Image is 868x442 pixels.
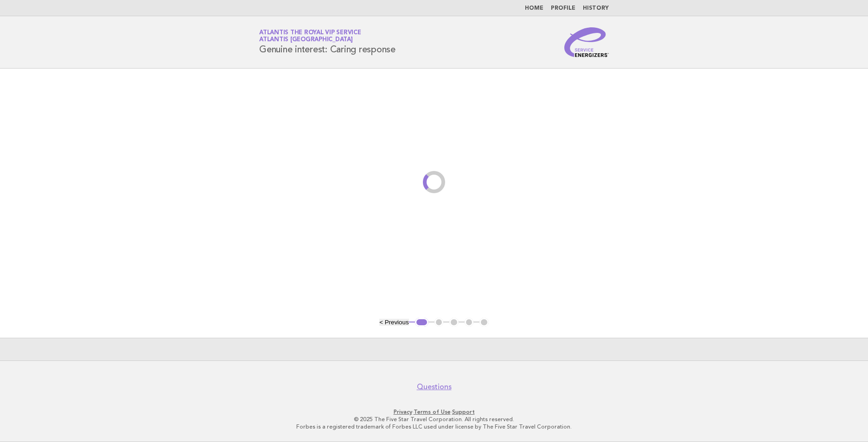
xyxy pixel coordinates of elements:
a: Support [452,409,475,415]
a: History [583,6,609,11]
a: Profile [551,6,575,11]
a: Questions [417,382,452,391]
p: © 2025 The Five Star Travel Corporation. All rights reserved. [150,416,718,423]
a: Privacy [394,409,412,415]
a: Home [525,6,543,11]
a: Terms of Use [414,409,451,415]
p: Forbes is a registered trademark of Forbes LLC used under license by The Five Star Travel Corpora... [150,423,718,430]
h1: Genuine interest: Caring response [259,30,396,54]
img: Service Energizers [564,27,609,57]
span: Atlantis [GEOGRAPHIC_DATA] [259,37,353,43]
p: · · [150,408,718,416]
a: Atlantis the Royal VIP ServiceAtlantis [GEOGRAPHIC_DATA] [259,30,361,43]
